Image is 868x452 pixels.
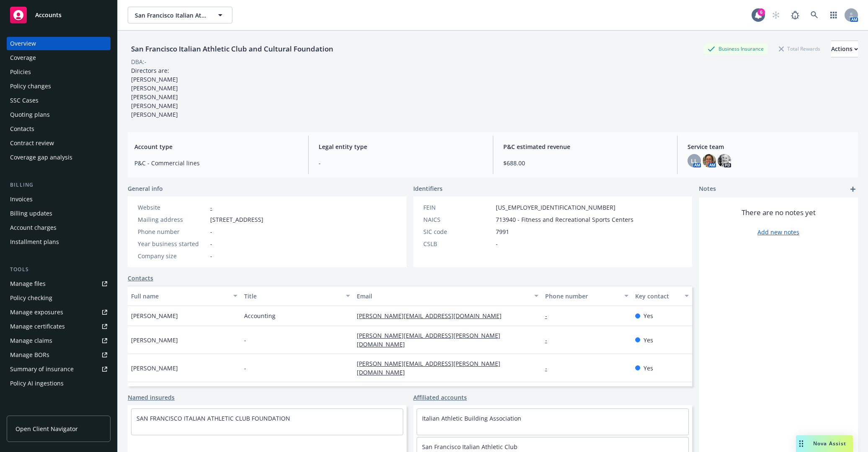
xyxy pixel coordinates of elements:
div: DBA: - [131,57,147,66]
div: Analytics hub [7,407,111,415]
div: Year business started [138,239,207,248]
a: - [545,336,554,344]
a: Account charges [7,221,111,234]
div: Overview [10,37,36,50]
button: Key contact [632,286,692,306]
span: Directors are: [PERSON_NAME] [PERSON_NAME] [PERSON_NAME] [PERSON_NAME] [PERSON_NAME] [131,67,178,118]
a: Manage exposures [7,306,111,319]
span: - [244,364,246,372]
span: - [244,336,246,344]
span: - [210,252,212,260]
a: Contract review [7,136,111,150]
div: Policy changes [10,80,51,93]
span: Accounting [244,311,276,320]
span: [STREET_ADDRESS] [210,215,263,224]
button: Title [241,286,354,306]
a: Policy checking [7,291,111,305]
a: Contacts [128,274,153,282]
div: CSLB [423,239,492,248]
button: Email [353,286,541,306]
div: Billing updates [10,207,52,220]
span: There are no notes yet [742,208,816,218]
a: Manage claims [7,334,111,347]
div: SIC code [423,227,492,236]
div: Invoices [10,193,33,206]
a: Search [806,7,823,23]
div: San Francisco Italian Athletic Club and Cultural Foundation [128,44,337,54]
div: Drag to move [796,435,806,452]
a: Installment plans [7,235,111,249]
span: - [319,159,482,167]
span: $688.00 [503,159,667,167]
div: Policies [10,65,31,79]
span: [PERSON_NAME] [131,364,178,372]
button: Actions [831,41,858,57]
span: Service team [688,142,851,151]
div: Full name [131,292,228,300]
a: Manage certificates [7,320,111,333]
button: Phone number [542,286,632,306]
div: Coverage [10,51,36,64]
div: Website [138,203,207,212]
span: Yes [644,364,653,372]
a: Summary of insurance [7,362,111,376]
div: Contract review [10,136,54,150]
div: FEIN [423,203,492,212]
div: Quoting plans [10,108,50,121]
a: Policy changes [7,80,111,93]
img: photo [718,154,731,167]
span: [PERSON_NAME] [131,311,178,320]
div: Account charges [10,221,57,234]
span: - [210,239,212,248]
a: Contacts [7,122,111,136]
span: Accounts [35,12,62,18]
div: Manage BORs [10,348,49,362]
div: Policy checking [10,291,52,305]
div: Installment plans [10,235,59,249]
div: Manage certificates [10,320,65,333]
a: Policies [7,65,111,79]
img: photo [703,154,716,167]
a: Accounts [7,3,111,27]
div: Phone number [545,292,620,300]
span: General info [128,184,163,193]
a: - [545,364,554,372]
span: - [496,239,498,248]
a: SSC Cases [7,94,111,107]
span: [PERSON_NAME] [131,336,178,344]
span: Legal entity type [319,142,482,151]
div: Policy AI ingestions [10,377,64,390]
div: Key contact [635,292,680,300]
div: Manage exposures [10,306,63,319]
a: Add new notes [757,228,799,236]
a: Manage files [7,277,111,290]
span: 7991 [496,227,509,236]
span: 713940 - Fitness and Recreational Sports Centers [496,215,634,224]
span: Yes [644,336,653,344]
a: Manage BORs [7,348,111,362]
a: [PERSON_NAME][EMAIL_ADDRESS][DOMAIN_NAME] [357,312,508,320]
div: SSC Cases [10,94,39,107]
div: Total Rewards [775,44,824,54]
a: add [848,184,858,194]
a: Billing updates [7,207,111,220]
span: P&C - Commercial lines [134,159,298,167]
span: LL [691,157,698,165]
div: Email [357,292,529,300]
a: - [210,203,212,211]
a: Named insureds [128,393,175,402]
span: San Francisco Italian Athletic Club and Cultural Foundation [135,11,207,20]
span: Yes [644,311,653,320]
a: Start snowing [768,7,784,23]
a: - [545,312,554,320]
a: Coverage [7,51,111,64]
span: [US_EMPLOYER_IDENTIFICATION_NUMBER] [496,203,616,212]
a: Invoices [7,193,111,206]
div: Coverage gap analysis [10,151,72,164]
div: Contacts [10,122,34,136]
a: Switch app [825,7,842,23]
div: Manage files [10,277,46,290]
div: Title [244,292,341,300]
div: Phone number [138,227,207,236]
